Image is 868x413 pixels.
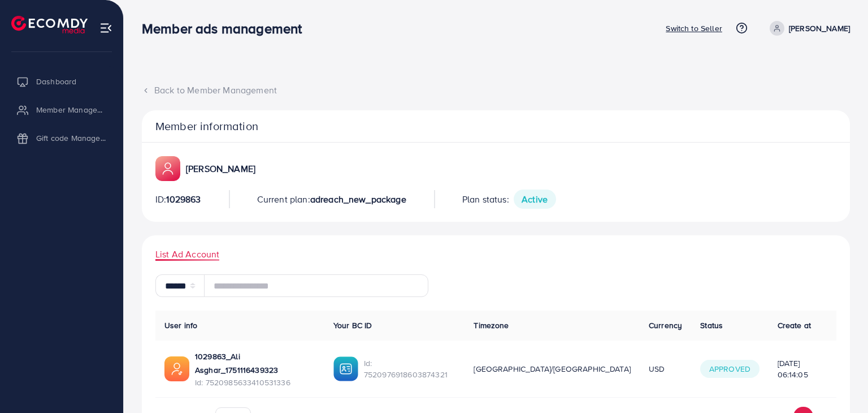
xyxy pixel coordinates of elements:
a: [PERSON_NAME] [765,21,850,36]
p: [PERSON_NAME] [186,162,255,175]
img: ic-member-manager.00abd3e0.svg [155,156,180,181]
img: logo [11,16,88,33]
p: Current plan: [257,192,406,206]
span: Id: 7520976918603874321 [364,358,455,381]
span: Create at [778,320,811,331]
h3: Member ads management [142,20,311,37]
span: Active [514,190,556,209]
p: Member information [155,119,836,133]
span: List Ad Account [155,248,219,261]
span: Approved [700,360,759,378]
span: USD [649,363,665,375]
div: Back to Member Management [142,84,850,97]
span: adreach_new_package [310,193,406,205]
span: User info [164,320,197,331]
img: menu [99,21,112,35]
span: Your BC ID [333,320,372,331]
span: Id: 7520985633410531336 [195,377,315,388]
img: ic-ba-acc.ded83a64.svg [333,356,358,381]
span: 1029863 [166,193,201,205]
span: Currency [649,320,682,331]
span: [GEOGRAPHIC_DATA]/[GEOGRAPHIC_DATA] [474,363,631,375]
span: Status [700,320,723,331]
p: [PERSON_NAME] [789,21,850,35]
p: Plan status: [462,192,556,206]
p: Switch to Seller [666,21,722,35]
div: [DATE] 06:14:05 [778,358,827,381]
p: ID: [155,192,201,206]
span: Timezone [474,320,509,331]
p: 1029863_Ali Asghar_1751116439323 [195,350,315,377]
img: ic-ads-acc.e4c84228.svg [164,356,189,381]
